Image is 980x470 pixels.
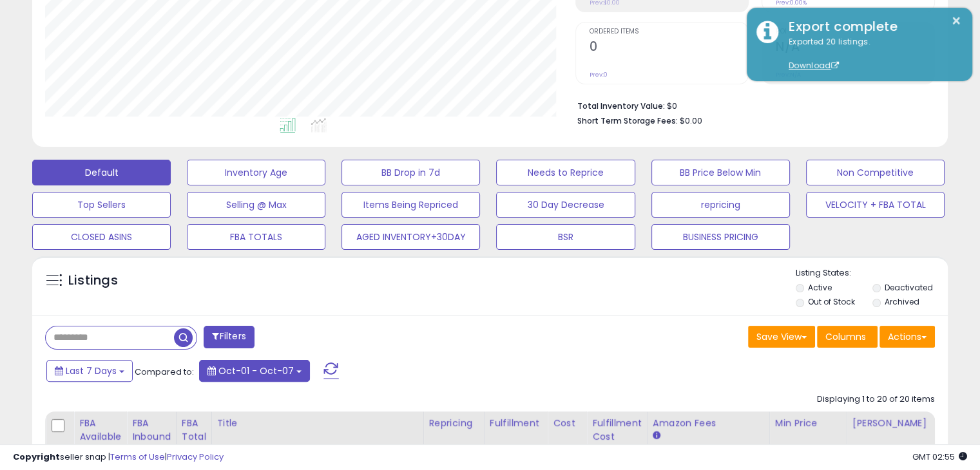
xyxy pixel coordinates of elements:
[182,417,206,457] div: FBA Total Qty
[653,430,660,442] small: Amazon Fees.
[496,224,635,250] button: BSR
[199,360,310,382] button: Oct-01 - Oct-07
[779,17,963,36] div: Export complete
[789,60,839,71] a: Download
[132,417,171,457] div: FBA inbound Qty
[68,272,118,290] h5: Listings
[808,296,855,307] label: Out of Stock
[884,296,919,307] label: Archived
[341,192,480,218] button: Items Being Repriced
[577,97,925,113] li: $0
[951,13,961,29] button: ×
[341,224,480,250] button: AGED INVENTORY+30DAY
[32,160,171,185] button: Default
[32,192,171,218] button: Top Sellers
[590,39,748,57] h2: 0
[32,224,171,250] button: CLOSED ASINS
[879,326,935,348] button: Actions
[779,36,963,72] div: Exported 20 listings.
[217,417,418,430] div: Title
[651,160,790,185] button: BB Price Below Min
[590,28,748,35] span: Ordered Items
[748,326,815,348] button: Save View
[187,224,325,250] button: FBA TOTALS
[167,451,224,463] a: Privacy Policy
[653,417,764,430] div: Amazon Fees
[496,160,635,185] button: Needs to Reprice
[817,326,878,348] button: Columns
[592,417,642,444] div: Fulfillment Cost
[218,364,294,377] span: Oct-01 - Oct-07
[806,192,945,218] button: VELOCITY + FBA TOTAL
[429,417,479,430] div: Repricing
[852,417,929,430] div: [PERSON_NAME]
[187,160,325,185] button: Inventory Age
[825,330,866,343] span: Columns
[806,160,945,185] button: Non Competitive
[651,192,790,218] button: repricing
[79,417,121,457] div: FBA Available Qty
[341,160,480,185] button: BB Drop in 7d
[817,393,935,406] div: Displaying 1 to 20 of 20 items
[553,417,581,430] div: Cost
[110,451,165,463] a: Terms of Use
[187,192,325,218] button: Selling @ Max
[796,267,948,279] p: Listing States:
[775,417,841,430] div: Min Price
[912,451,967,463] span: 2025-10-15 02:55 GMT
[66,364,117,377] span: Last 7 Days
[680,115,702,127] span: $0.00
[651,224,790,250] button: BUSINESS PRICING
[13,451,224,464] div: seller snap | |
[204,326,254,348] button: Filters
[577,100,665,111] b: Total Inventory Value:
[884,282,932,293] label: Deactivated
[590,71,608,79] small: Prev: 0
[13,451,60,463] strong: Copyright
[135,366,194,378] span: Compared to:
[496,192,635,218] button: 30 Day Decrease
[808,282,832,293] label: Active
[46,360,133,382] button: Last 7 Days
[577,115,678,126] b: Short Term Storage Fees:
[490,417,542,430] div: Fulfillment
